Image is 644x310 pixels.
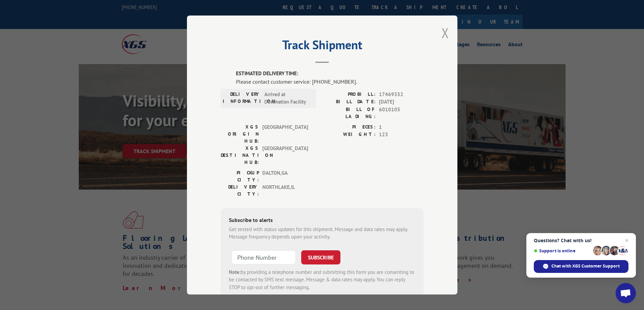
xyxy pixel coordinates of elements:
[551,263,620,269] span: Chat with XGS Customer Support
[616,283,636,303] div: Open chat
[262,123,308,145] span: [GEOGRAPHIC_DATA]
[229,216,415,226] div: Subscribe to alerts
[229,226,415,241] div: Get texted with status updates for this shipment. Message and data rates may apply. Message frequ...
[223,91,261,106] label: DELIVERY INFORMATION:
[221,40,424,53] h2: Track Shipment
[221,123,259,145] label: XGS ORIGIN HUB:
[379,98,424,106] span: [DATE]
[322,131,376,139] label: WEIGHT:
[534,238,628,243] span: Questions? Chat with us!
[534,248,591,253] span: Support is online
[322,91,376,98] label: PROBILL:
[262,184,308,198] span: NORTHLAKE , IL
[229,269,241,275] strong: Note:
[442,24,449,42] button: Close modal
[264,91,310,106] span: Arrived at Destination Facility
[232,250,296,264] input: Phone Number
[236,70,424,78] label: ESTIMATED DELIVERY TIME:
[221,145,259,166] label: XGS DESTINATION HUB:
[322,123,376,131] label: PIECES:
[322,98,376,106] label: BILL DATE:
[262,145,308,166] span: [GEOGRAPHIC_DATA]
[379,123,424,131] span: 1
[221,184,259,198] label: DELIVERY CITY:
[322,106,376,120] label: BILL OF LADING:
[534,260,628,273] div: Chat with XGS Customer Support
[301,250,340,264] button: SUBSCRIBE
[236,78,424,86] div: Please contact customer service: [PHONE_NUMBER].
[229,269,415,291] div: by providing a telephone number and submitting this form you are consenting to be contacted by SM...
[262,169,308,184] span: DALTON , GA
[221,169,259,184] label: PICKUP CITY:
[379,91,424,98] span: 17469352
[379,131,424,139] span: 123
[379,106,424,120] span: 6010105
[623,236,631,245] span: Close chat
